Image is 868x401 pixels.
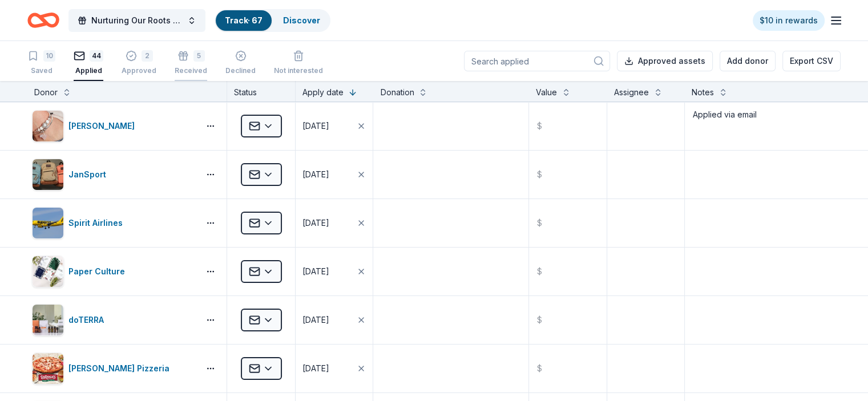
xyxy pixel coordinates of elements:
[68,362,174,375] div: [PERSON_NAME] Pizzeria
[68,9,205,32] button: Nurturing Our Roots - Reaching for the Sky Dougbe River School Gala 2025
[68,265,130,278] div: Paper Culture
[68,313,108,327] div: doTERRA
[614,86,649,99] div: Assignee
[27,46,55,81] button: 10Saved
[283,15,320,25] a: Discover
[296,199,373,247] button: [DATE]
[302,216,329,230] div: [DATE]
[302,86,344,99] div: Apply date
[753,10,825,31] a: $10 in rewards
[32,159,195,191] button: Image for JanSportJanSport
[225,15,263,25] a: Track· 67
[782,51,841,71] button: Export CSV
[32,207,195,239] button: Image for Spirit AirlinesSpirit Airlines
[33,208,63,238] img: Image for Spirit Airlines
[464,51,610,71] input: Search applied
[68,216,127,230] div: Spirit Airlines
[33,111,63,141] img: Image for Lizzy James
[175,46,207,81] button: 5Received
[27,66,55,75] div: Saved
[32,304,195,336] button: Image for doTERRAdoTERRA
[33,305,63,335] img: Image for doTERRA
[692,86,714,99] div: Notes
[74,66,103,75] div: Applied
[32,353,195,384] button: Image for LaRosa's Pizzeria [PERSON_NAME] Pizzeria
[215,9,330,32] button: Track· 67Discover
[274,46,323,81] button: Not interested
[302,313,329,327] div: [DATE]
[122,66,156,75] div: Approved
[68,168,111,181] div: JanSport
[225,46,256,81] button: Declined
[302,265,329,278] div: [DATE]
[193,50,205,62] div: 5
[302,119,329,133] div: [DATE]
[720,51,776,71] button: Add donor
[225,66,256,75] div: Declined
[296,248,373,295] button: [DATE]
[68,119,139,133] div: [PERSON_NAME]
[43,50,55,62] div: 10
[274,66,323,75] div: Not interested
[32,110,195,142] button: Image for Lizzy James[PERSON_NAME]
[296,102,373,150] button: [DATE]
[34,86,58,99] div: Donor
[74,46,103,81] button: 44Applied
[27,7,59,34] a: Home
[227,81,296,102] div: Status
[302,362,329,375] div: [DATE]
[33,353,63,384] img: Image for LaRosa's Pizzeria
[536,86,557,99] div: Value
[91,14,183,27] span: Nurturing Our Roots - Reaching for the Sky Dougbe River School Gala 2025
[33,256,63,287] img: Image for Paper Culture
[686,103,839,149] textarea: Applied via email
[296,151,373,199] button: [DATE]
[617,51,713,71] button: Approved assets
[380,86,414,99] div: Donation
[302,168,329,181] div: [DATE]
[122,46,156,81] button: 2Approved
[296,296,373,344] button: [DATE]
[90,50,103,62] div: 44
[32,256,195,287] button: Image for Paper CulturePaper Culture
[296,345,373,392] button: [DATE]
[175,66,207,75] div: Received
[142,50,153,62] div: 2
[33,159,63,190] img: Image for JanSport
